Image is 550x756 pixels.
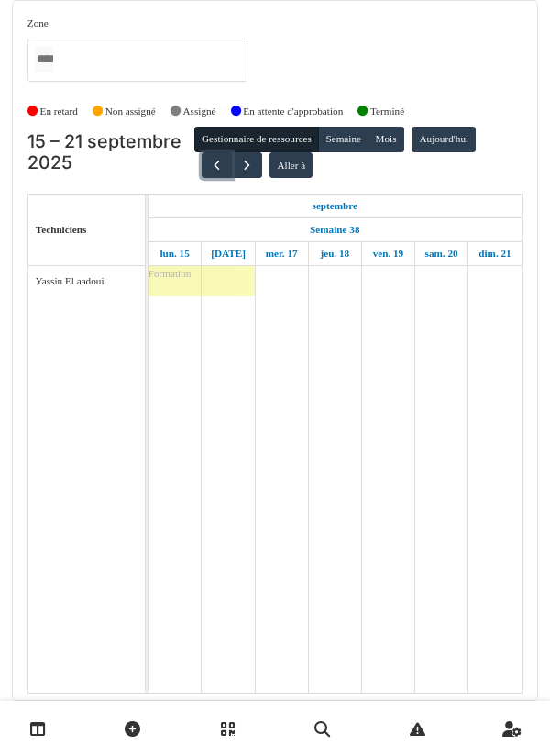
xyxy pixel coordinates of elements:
[243,104,343,119] label: En attente d'approbation
[368,242,409,265] a: 19 septembre 2025
[261,242,302,265] a: 17 septembre 2025
[194,127,319,152] button: Gestionnaire de ressources
[318,127,368,152] button: Semaine
[315,242,354,265] a: 18 septembre 2025
[27,16,49,31] label: Zone
[148,268,192,279] span: Formation
[105,104,156,119] label: Non assigné
[155,242,193,265] a: 15 septembre 2025
[412,127,476,152] button: Aujourd'hui
[269,152,313,178] button: Aller à
[40,104,78,119] label: En retard
[206,242,250,265] a: 16 septembre 2025
[36,275,104,286] span: Yassin El aadoui
[231,152,261,179] button: Suivant
[305,218,364,241] a: Semaine 38
[421,242,463,265] a: 20 septembre 2025
[27,131,194,174] h2: 15 – 21 septembre 2025
[183,104,216,119] label: Assigné
[474,242,515,265] a: 21 septembre 2025
[308,195,363,217] a: 15 septembre 2025
[202,152,232,179] button: Précédent
[35,46,53,72] input: Tous
[368,127,404,152] button: Mois
[370,104,404,119] label: Terminé
[36,224,87,235] span: Techniciens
